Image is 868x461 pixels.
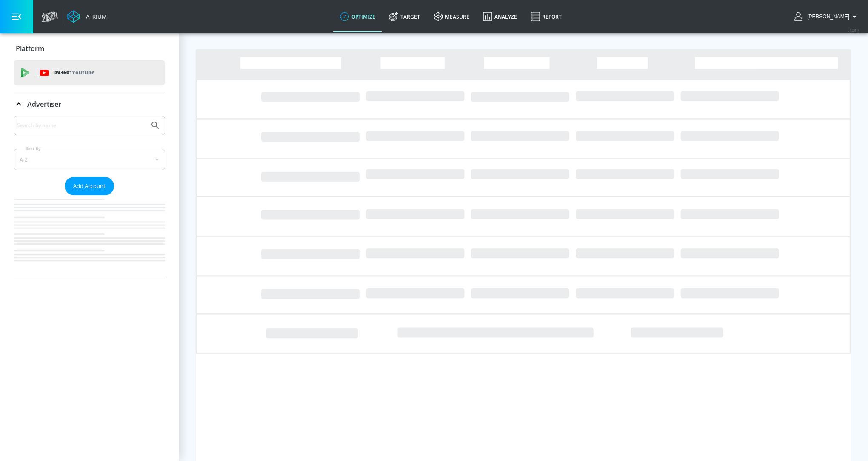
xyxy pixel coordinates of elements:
a: measure [427,1,476,32]
a: Report [524,1,568,32]
div: Advertiser [14,116,165,278]
span: Add Account [73,181,106,191]
div: DV360: Youtube [14,60,165,85]
a: Atrium [67,10,107,23]
button: [PERSON_NAME] [794,11,859,22]
input: Search by name [17,120,146,131]
a: Target [382,1,427,32]
span: v 4.25.4 [848,28,859,33]
a: Analyze [476,1,524,32]
div: Platform [14,37,165,60]
button: Add Account [65,177,114,195]
p: Youtube [72,68,94,77]
div: Advertiser [14,92,165,116]
label: Sort By [24,146,43,151]
p: Advertiser [27,100,61,109]
nav: list of Advertiser [14,195,165,278]
span: login as: veronica.hernandez@zefr.com [804,14,849,20]
p: Platform [16,44,44,53]
div: Atrium [83,13,107,20]
div: A-Z [14,149,165,170]
p: DV360: [53,68,94,77]
a: optimize [333,1,382,32]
